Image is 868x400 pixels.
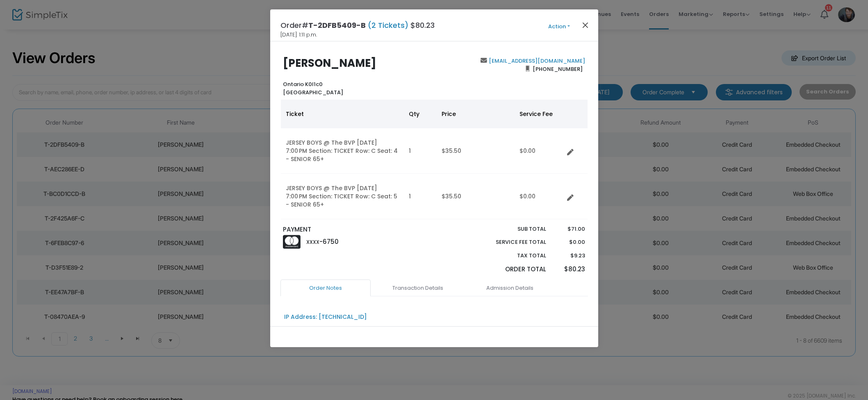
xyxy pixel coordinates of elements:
[283,80,343,96] b: Ontario K0l1c0 [GEOGRAPHIC_DATA]
[404,128,437,174] td: 1
[284,313,367,321] div: IP Address: [TECHNICAL_ID]
[437,100,515,128] th: Price
[477,265,547,274] p: Order Total
[281,100,588,219] div: Data table
[477,238,547,246] p: Service Fee Total
[515,174,564,219] td: $0.00
[280,280,371,297] a: Order Notes
[535,22,584,31] button: Action
[477,225,547,233] p: Sub total
[366,20,410,30] span: (2 Tickets)
[404,100,437,128] th: Qty
[404,174,437,219] td: 1
[554,225,585,233] p: $71.00
[437,174,515,219] td: $35.50
[487,57,585,65] a: [EMAIL_ADDRESS][DOMAIN_NAME]
[319,237,339,246] span: -6750
[280,20,435,31] h4: Order# $80.23
[465,280,555,297] a: Admission Details
[281,100,404,128] th: Ticket
[306,239,319,245] span: XXXX
[308,20,366,30] span: T-2DFB5409-B
[373,280,463,297] a: Transaction Details
[554,252,585,260] p: $9.23
[515,100,564,128] th: Service Fee
[280,31,317,39] span: [DATE] 1:11 p.m.
[283,56,376,70] b: [PERSON_NAME]
[530,62,585,75] span: [PHONE_NUMBER]
[477,252,547,260] p: Tax Total
[580,20,590,30] button: Close
[515,128,564,174] td: $0.00
[554,265,585,274] p: $80.23
[437,128,515,174] td: $35.50
[281,174,404,219] td: JERSEY BOYS @ The BVP [DATE] 7:00 PM Section: TICKET Row: C Seat: 5 - SENIOR 65+
[283,225,430,234] p: PAYMENT
[554,238,585,246] p: $0.00
[281,128,404,174] td: JERSEY BOYS @ The BVP [DATE] 7:00 PM Section: TICKET Row: C Seat: 4 - SENIOR 65+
